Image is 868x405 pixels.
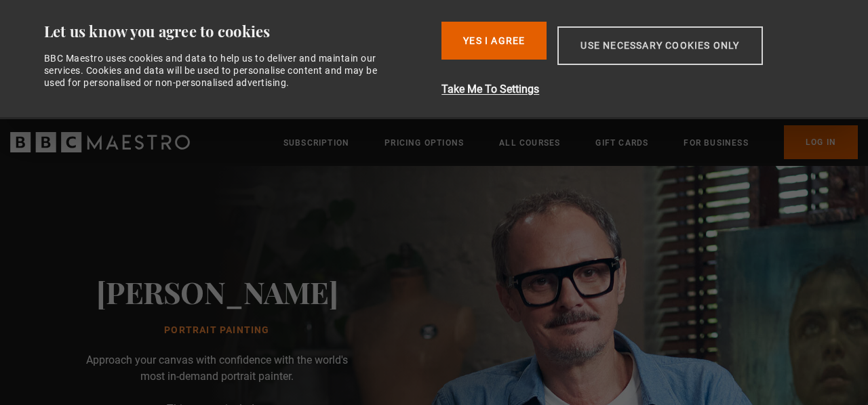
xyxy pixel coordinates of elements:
h1: Portrait Painting [96,325,338,336]
nav: Primary [283,125,858,159]
button: Take Me To Settings [441,81,834,98]
a: All Courses [499,136,560,150]
a: Pricing Options [384,136,464,150]
a: Subscription [283,136,349,150]
div: BBC Maestro uses cookies and data to help us to deliver and maintain our services. Cookies and da... [44,52,393,89]
div: Let us know you agree to cookies [44,22,431,41]
button: Use necessary cookies only [557,26,762,65]
a: Log In [784,125,858,159]
button: Yes I Agree [441,22,547,60]
svg: BBC Maestro [10,132,190,152]
h2: [PERSON_NAME] [96,274,338,309]
a: For business [684,136,748,150]
a: Gift Cards [595,136,648,150]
